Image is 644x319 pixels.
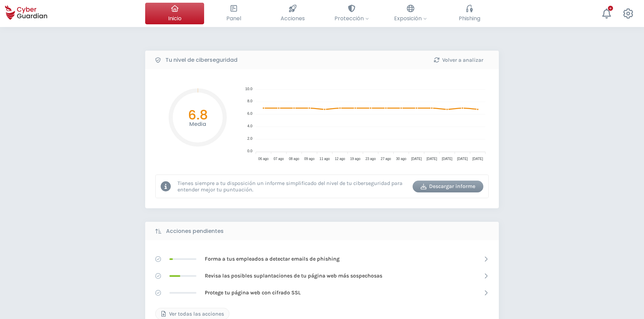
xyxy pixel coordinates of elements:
div: Ver todas las acciones [161,310,224,318]
button: Inicio [145,3,204,24]
tspan: 06 ago [258,157,269,161]
tspan: 23 ago [365,157,376,161]
button: Descargar informe [413,181,483,192]
div: Volver a analizar [428,56,489,64]
p: Protege tu página web con cifrado SSL [205,289,301,296]
tspan: 6.0 [247,111,252,115]
button: Exposición [381,3,440,24]
tspan: 19 ago [350,157,360,161]
button: Protección [322,3,381,24]
tspan: 30 ago [396,157,407,161]
tspan: 10.0 [245,87,252,91]
button: Volver a analizar [423,54,494,66]
tspan: 0.0 [247,149,252,153]
button: Panel [204,3,263,24]
tspan: [DATE] [457,157,468,161]
tspan: 4.0 [247,124,252,128]
tspan: [DATE] [473,157,483,161]
span: Phishing [459,14,480,23]
p: Forma a tus empleados a detectar emails de phishing [205,255,340,263]
span: Exposición [394,14,427,23]
span: Acciones [281,14,305,23]
tspan: 09 ago [304,157,315,161]
span: Panel [226,14,241,23]
div: Descargar informe [418,182,478,190]
tspan: 2.0 [247,136,252,140]
p: Tienes siempre a tu disposición un informe simplificado del nivel de tu ciberseguridad para enten... [178,180,408,193]
tspan: 8.0 [247,99,252,103]
p: Revisa las posibles suplantaciones de tu página web más sospechosas [205,272,382,280]
tspan: 27 ago [381,157,391,161]
b: Acciones pendientes [166,227,224,235]
tspan: 11 ago [320,157,330,161]
tspan: 07 ago [273,157,284,161]
button: Acciones [263,3,322,24]
b: Tu nivel de ciberseguridad [165,56,237,64]
span: Inicio [168,14,182,23]
tspan: 12 ago [335,157,345,161]
tspan: [DATE] [442,157,453,161]
div: + [608,6,613,11]
tspan: [DATE] [426,157,437,161]
tspan: [DATE] [411,157,422,161]
button: Phishing [440,3,499,24]
span: Protección [334,14,369,23]
tspan: 08 ago [289,157,299,161]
